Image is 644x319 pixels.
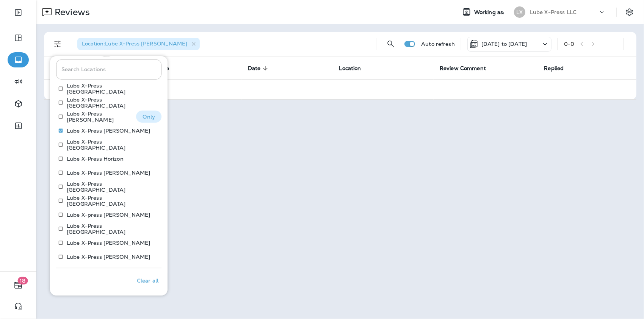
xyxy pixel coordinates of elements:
[67,254,150,260] p: Lube X-Press [PERSON_NAME]
[339,65,371,72] span: Location
[67,97,155,109] p: Lube X-Press [GEOGRAPHIC_DATA]
[44,79,636,99] td: No results. Try adjusting filters
[18,277,28,285] span: 18
[50,36,65,52] button: Filters
[8,278,29,293] button: 18
[8,5,29,20] button: Expand Sidebar
[137,278,158,284] p: Clear all
[474,9,506,16] span: Working as:
[383,36,398,52] button: Search Reviews
[52,6,90,18] p: Reviews
[67,181,155,193] p: Lube X-Press [GEOGRAPHIC_DATA]
[623,5,636,19] button: Settings
[143,114,155,120] p: Only
[67,240,150,246] p: Lube X-Press [PERSON_NAME]
[77,38,200,50] div: Location:Lube X-Press [PERSON_NAME]
[67,195,155,207] p: Lube X-Press [GEOGRAPHIC_DATA]
[421,41,455,47] p: Auto refresh
[67,212,150,218] p: Lube X-press [PERSON_NAME]
[82,40,187,47] span: Location : Lube X-Press [PERSON_NAME]
[248,65,261,72] span: Date
[67,156,124,162] p: Lube X-Press Horizon
[544,65,574,72] span: Replied
[136,111,161,123] button: Only
[514,6,525,18] div: LX
[440,65,486,72] span: Review Comment
[248,65,271,72] span: Date
[67,111,130,123] p: Lube X-Press [PERSON_NAME]
[544,65,564,72] span: Replied
[134,271,161,290] button: Clear all
[440,65,496,72] span: Review Comment
[67,170,150,176] p: Lube X-Press [PERSON_NAME]
[339,65,361,72] span: Location
[481,41,527,47] p: [DATE] to [DATE]
[67,83,155,95] p: Lube X-Press [GEOGRAPHIC_DATA]
[67,139,155,151] p: Lube X-Press [GEOGRAPHIC_DATA]
[67,223,155,235] p: Lube X-Press [GEOGRAPHIC_DATA]
[564,41,574,47] div: 0 - 0
[530,9,577,15] p: Lube X-Press LLC
[50,52,168,296] div: Filters
[67,128,150,134] p: Lube X-Press [PERSON_NAME]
